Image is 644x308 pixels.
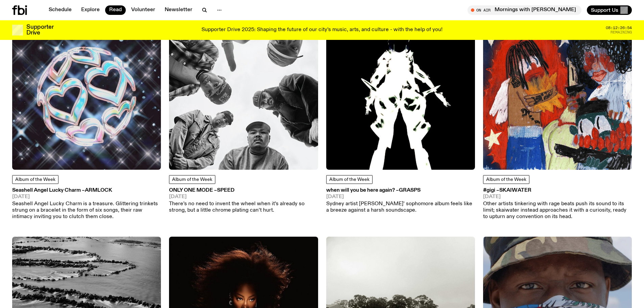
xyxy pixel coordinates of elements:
span: [DATE] [12,194,161,199]
a: Seashell Angel Lucky Charm –Armlock[DATE]Seashell Angel Lucky Charm is a treasure. Glittering tri... [12,188,161,220]
span: 08:12:26:54 [606,26,632,30]
a: Schedule [45,5,76,15]
h3: Seashell Angel Lucky Charm – [12,188,161,193]
span: Album of the Week [329,177,369,182]
a: Read [105,5,126,15]
span: Album of the Week [486,177,526,182]
a: Explore [77,5,104,15]
span: Album of the Week [15,177,55,182]
a: Album of the Week [483,175,529,184]
img: The image is an album cover of skaiwater's alum #gigi. It is a stylised oil painting of two figur... [483,21,632,169]
img: The album cover is a black and white photo of the five members of SPEED. The camera is positioned... [169,21,318,169]
a: Volunteer [127,5,159,15]
span: SPEED [217,188,235,193]
p: Other artists tinkering with rage beats push its sound to its limit; skaiwater instead approaches... [483,201,632,220]
img: A ball of hearts with rainbow colours of blue, pink and yellow, against a backdrops of twinkling ... [12,21,161,169]
a: ONLY ONE MODE –SPEED[DATE]There’s no need to invent the wheel when it’s already so strong, but a ... [169,188,318,214]
span: Album of the Week [172,177,212,182]
img: The album cover shows a digital figure made of white shapes. They are standing and looking down. ... [326,21,475,169]
a: Album of the Week [12,175,58,184]
span: [DATE] [326,194,475,199]
span: skaiwater [499,188,531,193]
a: when will you be here again? –Grasps[DATE]Sydney artist [PERSON_NAME]’ sophomore album feels like... [326,188,475,214]
h3: when will you be here again? – [326,188,475,193]
span: Armlock [85,188,112,193]
a: Newsletter [161,5,196,15]
span: Support Us [591,7,618,13]
p: Supporter Drive 2025: Shaping the future of our city’s music, arts, and culture - with the help o... [201,27,443,33]
span: [DATE] [483,194,632,199]
p: There’s no need to invent the wheel when it’s already so strong, but a little chrome plating can’... [169,201,318,214]
button: On AirMornings with [PERSON_NAME] [468,5,581,15]
span: [DATE] [169,194,318,199]
button: Support Us [587,5,632,15]
h3: ONLY ONE MODE – [169,188,318,193]
h3: #gigi – [483,188,632,193]
a: Album of the Week [326,175,373,184]
a: #gigi –skaiwater[DATE]Other artists tinkering with rage beats push its sound to its limit; skaiwa... [483,188,632,220]
span: Grasps [399,188,421,193]
p: Sydney artist [PERSON_NAME]’ sophomore album feels like a breeze against a harsh soundscape. [326,201,475,214]
h3: Supporter Drive [26,24,53,36]
p: Seashell Angel Lucky Charm is a treasure. Glittering trinkets strung on a bracelet in the form of... [12,201,161,220]
a: Album of the Week [169,175,215,184]
span: Remaining [611,30,632,34]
